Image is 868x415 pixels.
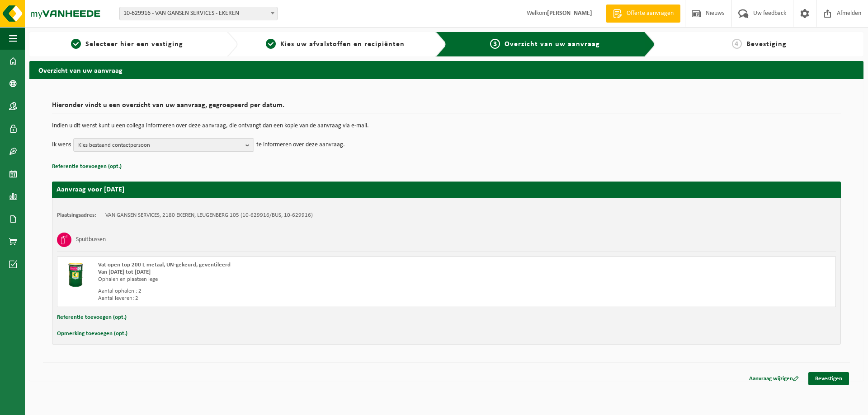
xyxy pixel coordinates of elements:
span: 10-629916 - VAN GANSEN SERVICES - EKEREN [119,7,278,20]
button: Referentie toevoegen (opt.) [57,312,127,323]
span: Selecteer hier een vestiging [85,41,183,48]
span: 1 [71,39,81,49]
span: Vat open top 200 L metaal, UN-gekeurd, geventileerd [98,262,231,268]
h2: Overzicht van uw aanvraag [29,61,863,79]
h2: Hieronder vindt u een overzicht van uw aanvraag, gegroepeerd per datum. [52,102,841,114]
button: Opmerking toevoegen (opt.) [57,328,127,340]
button: Kies bestaand contactpersoon [73,138,254,152]
span: 2 [266,39,276,49]
h3: Spuitbussen [76,233,106,247]
span: 4 [732,39,742,49]
div: Aantal leveren: 2 [98,295,483,302]
span: 3 [490,39,500,49]
span: Offerte aanvragen [624,9,676,18]
span: Bevestiging [746,41,787,48]
td: VAN GANSEN SERVICES, 2180 EKEREN, LEUGENBERG 105 (10-629916/BUS, 10-629916) [105,212,313,219]
strong: Aanvraag voor [DATE] [57,186,124,193]
strong: [PERSON_NAME] [547,10,592,17]
p: Ik wens [52,138,71,152]
a: Aanvraag wijzigen [742,372,806,385]
span: Kies bestaand contactpersoon [78,139,242,152]
strong: Van [DATE] tot [DATE] [98,269,151,275]
div: Ophalen en plaatsen lege [98,276,483,283]
a: 1Selecteer hier een vestiging [34,39,220,50]
button: Referentie toevoegen (opt.) [52,161,122,173]
p: Indien u dit wenst kunt u een collega informeren over deze aanvraag, die ontvangt dan een kopie v... [52,123,841,129]
span: Kies uw afvalstoffen en recipiënten [280,41,405,48]
a: Offerte aanvragen [606,5,680,23]
p: te informeren over deze aanvraag. [256,138,345,152]
div: Aantal ophalen : 2 [98,288,483,295]
span: Overzicht van uw aanvraag [505,41,600,48]
img: PB-OT-0200-MET-00-03.png [62,261,89,289]
a: Bevestigen [808,372,849,385]
strong: Plaatsingsadres: [57,212,96,218]
span: 10-629916 - VAN GANSEN SERVICES - EKEREN [120,7,277,20]
a: 2Kies uw afvalstoffen en recipiënten [242,39,428,50]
